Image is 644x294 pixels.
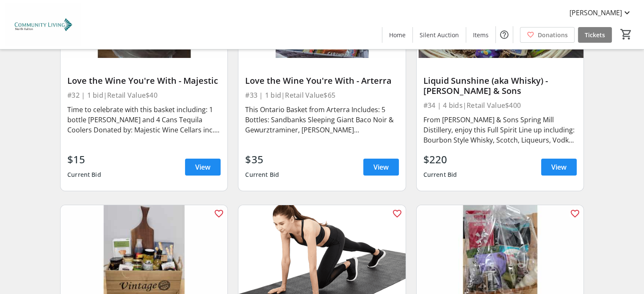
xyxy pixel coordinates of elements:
a: View [363,159,399,176]
span: Items [473,30,489,39]
span: View [373,162,389,172]
a: Home [382,27,412,43]
button: [PERSON_NAME] [563,6,639,19]
span: Silent Auction [420,30,459,39]
span: View [551,162,567,172]
div: #32 | 1 bid | Retail Value $40 [67,89,221,101]
div: Love the Wine You're With - Arterra [245,76,398,86]
img: Community Living North Halton's Logo [5,3,80,46]
div: Current Bid [423,167,457,182]
mat-icon: favorite_outline [392,209,402,219]
div: Liquid Sunshine (aka Whisky) - [PERSON_NAME] & Sons [423,76,577,96]
div: Current Bid [67,167,101,182]
div: Current Bid [245,167,279,182]
span: View [195,162,210,172]
div: $35 [245,152,279,167]
button: Help [496,26,513,43]
div: $220 [423,152,457,167]
span: Home [389,30,406,39]
a: Items [466,27,495,43]
div: Love the Wine You're With - Majestic [67,76,221,86]
span: [PERSON_NAME] [569,8,622,18]
a: Tickets [578,27,612,43]
mat-icon: favorite_outline [214,209,224,219]
div: This Ontario Basket from Arterra Includes: 5 Bottles: Sandbanks Sleeping Giant Baco Noir & Gewurz... [245,104,398,135]
a: Donations [520,27,575,43]
div: From [PERSON_NAME] & Sons Spring Mill Distillery, enjoy this Full Spirit Line up including: Bourb... [423,115,577,145]
div: Time to celebrate with this basket including: 1 bottle [PERSON_NAME] and 4 Cans Tequila Coolers D... [67,104,221,135]
a: Silent Auction [413,27,466,43]
a: View [185,159,221,176]
button: Cart [619,27,634,42]
a: View [541,159,577,176]
div: #33 | 1 bid | Retail Value $65 [245,89,398,101]
div: #34 | 4 bids | Retail Value $400 [423,99,577,111]
mat-icon: favorite_outline [570,209,580,219]
div: $15 [67,152,101,167]
span: Tickets [585,30,605,39]
span: Donations [538,30,568,39]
